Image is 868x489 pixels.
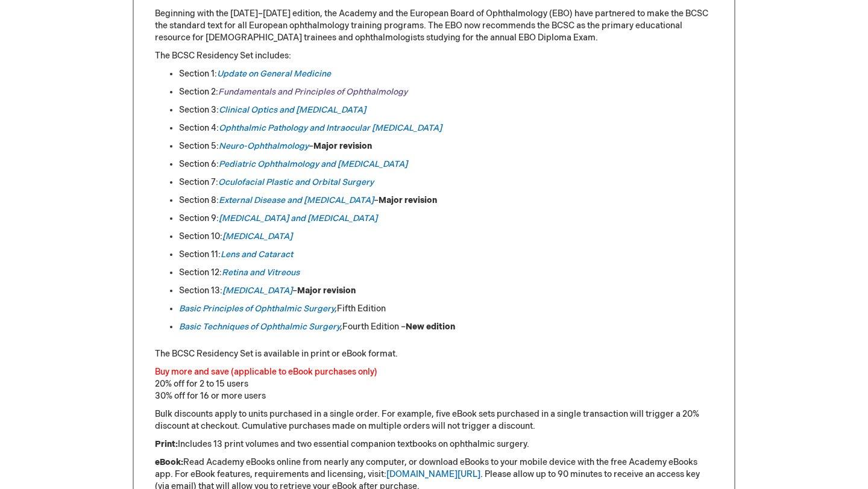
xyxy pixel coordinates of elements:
[179,195,713,207] li: Section 8: –
[179,140,713,152] li: Section 5: –
[379,195,437,205] strong: Major revision
[219,159,407,169] a: Pediatric Ophthalmology and [MEDICAL_DATA]
[406,322,455,332] strong: New edition
[217,69,331,79] a: Update on General Medicine
[155,50,713,62] p: The BCSC Residency Set includes:
[179,322,342,332] em: ,
[179,285,713,297] li: Section 13: –
[218,87,407,97] a: Fundamentals and Principles of Ophthalmology
[155,366,713,402] p: 20% off for 2 to 15 users 30% off for 16 or more users
[179,176,713,188] li: Section 7:
[313,141,372,151] strong: Major revision
[179,321,713,333] li: Fourth Edition –
[179,158,713,170] li: Section 6:
[179,213,713,225] li: Section 9:
[179,303,713,315] li: Fifth Edition
[297,285,356,296] strong: Major revision
[222,231,292,241] a: [MEDICAL_DATA]
[221,249,293,260] a: Lens and Cataract
[179,304,335,314] a: Basic Principles of Ophthalmic Surgery
[155,348,713,360] p: The BCSC Residency Set is available in print or eBook format.
[155,367,377,377] font: Buy more and save (applicable to eBook purchases only)
[219,195,374,205] a: External Disease and [MEDICAL_DATA]
[155,408,713,432] p: Bulk discounts apply to units purchased in a single order. For example, five eBook sets purchased...
[219,141,309,151] a: Neuro-Ophthalmology
[219,213,377,223] a: [MEDICAL_DATA] and [MEDICAL_DATA]
[222,285,292,296] a: [MEDICAL_DATA]
[218,177,374,187] a: Oculofacial Plastic and Orbital Surgery
[155,438,713,450] p: Includes 13 print volumes and two essential companion textbooks on ophthalmic surgery.
[179,86,713,98] li: Section 2:
[219,123,442,133] a: Ophthalmic Pathology and Intraocular [MEDICAL_DATA]
[155,439,178,449] strong: Print:
[335,304,337,314] em: ,
[222,267,300,278] a: Retina and Vitreous
[155,457,183,467] strong: eBook:
[179,68,713,80] li: Section 1:
[179,249,713,261] li: Section 11:
[179,322,340,332] a: Basic Techniques of Ophthalmic Surgery
[386,469,480,479] a: [DOMAIN_NAME][URL]
[155,8,713,44] p: Beginning with the [DATE]–[DATE] edition, the Academy and the European Board of Ophthalmology (EB...
[179,122,713,134] li: Section 4:
[179,231,713,243] li: Section 10:
[179,104,713,116] li: Section 3:
[219,105,366,115] a: Clinical Optics and [MEDICAL_DATA]
[179,267,713,279] li: Section 12:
